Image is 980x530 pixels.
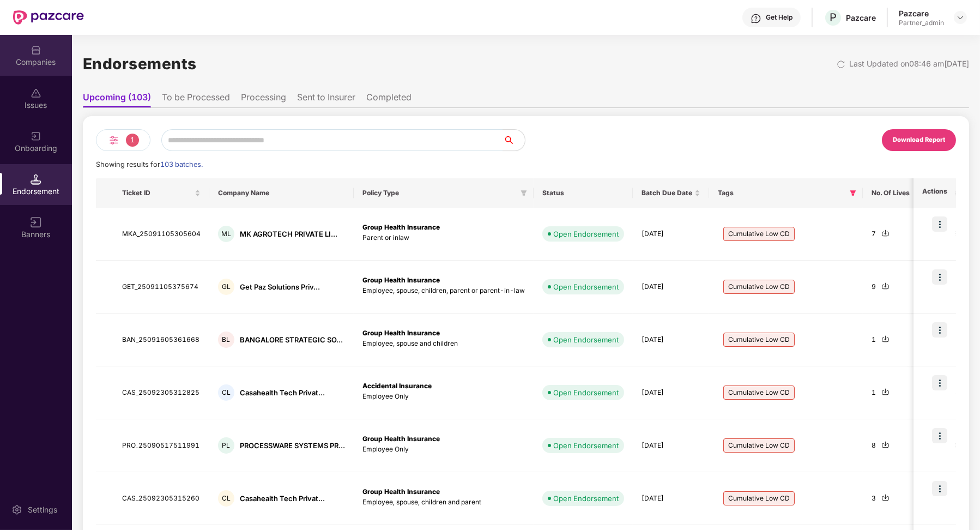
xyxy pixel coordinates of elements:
div: Pazcare [846,13,876,23]
img: svg+xml;base64,PHN2ZyBpZD0iRG93bmxvYWQtMjR4MjQiIHhtbG5zPSJodHRwOi8vd3d3LnczLm9yZy8yMDAwL3N2ZyIgd2... [881,493,890,502]
b: Group Health Insurance [362,329,440,337]
div: Get Help [766,13,793,22]
img: icon [932,428,947,443]
img: svg+xml;base64,PHN2ZyBpZD0iSXNzdWVzX2Rpc2FibGVkIiB4bWxucz0iaHR0cDovL3d3dy53My5vcmcvMjAwMC9zdmciIH... [31,88,41,99]
div: Open Endorsement [553,228,619,239]
div: Open Endorsement [553,493,619,504]
div: 9 [872,282,910,292]
div: 1 [872,335,910,345]
div: 3 [872,493,910,504]
span: 1 [126,134,139,147]
li: Sent to Insurer [297,92,355,107]
div: Download Report [893,135,945,145]
div: Get Paz Solutions Priv... [240,282,320,292]
img: svg+xml;base64,PHN2ZyB3aWR0aD0iMTQuNSIgaGVpZ2h0PSIxNC41IiB2aWV3Qm94PSIwIDAgMTYgMTYiIGZpbGw9Im5vbm... [31,174,41,185]
b: Group Health Insurance [362,487,440,496]
div: 8 [872,441,910,451]
p: Parent or inlaw [362,233,525,243]
span: Batch Due Date [642,189,692,197]
td: CAS_25092305315260 [113,472,209,525]
span: filter [518,186,529,200]
img: svg+xml;base64,PHN2ZyBpZD0iRG93bmxvYWQtMjR4MjQiIHhtbG5zPSJodHRwOi8vd3d3LnczLm9yZy8yMDAwL3N2ZyIgd2... [881,229,890,237]
img: svg+xml;base64,PHN2ZyB3aWR0aD0iMjAiIGhlaWdodD0iMjAiIHZpZXdCb3g9IjAgMCAyMCAyMCIgZmlsbD0ibm9uZSIgeG... [31,131,41,142]
button: search [503,129,525,151]
div: Casahealth Tech Privat... [240,388,325,398]
b: Group Health Insurance [362,435,440,443]
p: Employee, spouse, children, parent or parent-in-law [362,286,525,296]
p: Employee, spouse and children [362,339,525,349]
img: svg+xml;base64,PHN2ZyBpZD0iRG93bmxvYWQtMjR4MjQiIHhtbG5zPSJodHRwOi8vd3d3LnczLm9yZy8yMDAwL3N2ZyIgd2... [881,441,890,449]
div: BL [218,332,234,348]
span: Cumulative Low CD [723,280,795,294]
span: Cumulative Low CD [723,438,795,453]
div: 1 [872,388,910,398]
img: svg+xml;base64,PHN2ZyBpZD0iUmVsb2FkLTMyeDMyIiB4bWxucz0iaHR0cDovL3d3dy53My5vcmcvMjAwMC9zdmciIHdpZH... [837,60,845,69]
td: [DATE] [633,261,709,314]
span: Ticket ID [122,189,192,197]
td: BAN_25091605361668 [113,314,209,366]
img: icon [932,375,947,390]
div: Casahealth Tech Privat... [240,493,325,504]
span: Cumulative Low CD [723,386,795,400]
li: Processing [241,92,286,107]
td: [DATE] [633,472,709,525]
img: icon [932,269,947,285]
div: 7 [872,229,910,239]
img: svg+xml;base64,PHN2ZyBpZD0iRG93bmxvYWQtMjR4MjQiIHhtbG5zPSJodHRwOi8vd3d3LnczLm9yZy8yMDAwL3N2ZyIgd2... [881,282,890,290]
div: CL [218,384,234,401]
td: GET_25091105375674 [113,261,209,314]
img: icon [932,216,947,232]
img: svg+xml;base64,PHN2ZyBpZD0iRG93bmxvYWQtMjR4MjQiIHhtbG5zPSJodHRwOi8vd3d3LnczLm9yZy8yMDAwL3N2ZyIgd2... [881,388,890,396]
div: ML [218,226,234,242]
div: Settings [25,504,61,515]
th: Actions [914,178,956,208]
span: filter [850,190,856,196]
div: GL [218,279,234,295]
span: Cumulative Low CD [723,333,795,347]
b: Accidental Insurance [362,382,432,390]
img: svg+xml;base64,PHN2ZyBpZD0iRG93bmxvYWQtMjR4MjQiIHhtbG5zPSJodHRwOi8vd3d3LnczLm9yZy8yMDAwL3N2ZyIgd2... [881,335,890,343]
span: Cumulative Low CD [723,227,795,241]
img: svg+xml;base64,PHN2ZyBpZD0iU2V0dGluZy0yMHgyMCIgeG1sbnM9Imh0dHA6Ly93d3cudzMub3JnLzIwMDAvc3ZnIiB3aW... [11,504,22,515]
b: Group Health Insurance [362,223,440,231]
span: filter [848,186,858,200]
li: Upcoming (103) [83,92,151,107]
th: Status [534,178,633,208]
td: [DATE] [633,419,709,472]
div: Open Endorsement [553,387,619,398]
span: Policy Type [362,189,516,197]
p: Employee, spouse, children and parent [362,497,525,508]
td: CAS_25092305312825 [113,366,209,419]
div: CL [218,490,234,507]
img: icon [932,322,947,338]
td: [DATE] [633,208,709,261]
p: Employee Only [362,444,525,455]
img: svg+xml;base64,PHN2ZyBpZD0iSGVscC0zMngzMiIgeG1sbnM9Imh0dHA6Ly93d3cudzMub3JnLzIwMDAvc3ZnIiB3aWR0aD... [751,13,761,24]
div: Pazcare [899,8,944,19]
img: New Pazcare Logo [13,10,84,25]
td: MKA_25091105305604 [113,208,209,261]
img: svg+xml;base64,PHN2ZyB3aWR0aD0iMTYiIGhlaWdodD0iMTYiIHZpZXdCb3g9IjAgMCAxNiAxNiIgZmlsbD0ibm9uZSIgeG... [31,217,41,228]
div: Open Endorsement [553,334,619,345]
div: Last Updated on 08:46 am[DATE] [849,58,969,70]
b: Group Health Insurance [362,276,440,284]
div: BANGALORE STRATEGIC SO... [240,335,343,345]
li: To be Processed [162,92,230,107]
th: Company Name [209,178,354,208]
th: Batch Due Date [633,178,709,208]
div: Open Endorsement [553,281,619,292]
th: No. Of Lives [863,178,918,208]
th: Ticket ID [113,178,209,208]
img: svg+xml;base64,PHN2ZyBpZD0iQ29tcGFuaWVzIiB4bWxucz0iaHR0cDovL3d3dy53My5vcmcvMjAwMC9zdmciIHdpZHRoPS... [31,45,41,56]
span: 103 batches. [160,160,203,168]
span: Cumulative Low CD [723,491,795,505]
div: Open Endorsement [553,440,619,451]
td: [DATE] [633,366,709,419]
div: Partner_admin [899,19,944,27]
td: PRO_25090517511991 [113,419,209,472]
p: Employee Only [362,392,525,402]
span: search [503,136,525,144]
span: filter [521,190,527,196]
div: PROCESSWARE SYSTEMS PR... [240,441,345,451]
li: Completed [366,92,412,107]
